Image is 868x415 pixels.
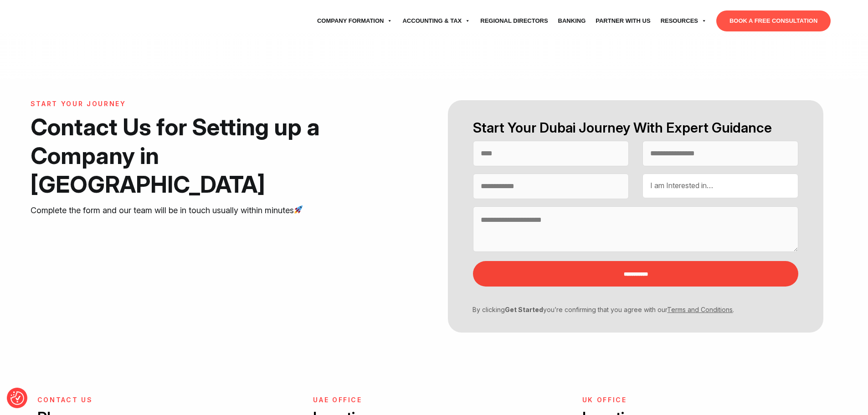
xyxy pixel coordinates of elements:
a: Regional Directors [475,8,553,34]
form: Contact form [434,100,837,333]
a: Resources [656,8,712,34]
a: Accounting & Tax [397,8,475,34]
h1: Contact Us for Setting up a Company in [GEOGRAPHIC_DATA] [31,113,378,199]
strong: Get Started [505,306,543,313]
a: Company Formation [312,8,398,34]
img: 🚀 [294,205,303,214]
h6: UK Office [582,396,696,404]
a: BOOK A FREE CONSULTATION [716,10,831,31]
a: Terms and Conditions [667,306,733,313]
p: By clicking you’re confirming that you agree with our . [466,305,791,314]
a: Banking [553,8,591,34]
button: Consent Preferences [10,391,24,405]
a: Partner with Us [591,8,655,34]
h6: CONTACT US [37,396,293,404]
h6: START YOUR JOURNEY [31,100,378,108]
img: svg+xml;nitro-empty-id=MTU1OjExNQ==-1;base64,PHN2ZyB2aWV3Qm94PSIwIDAgNzU4IDI1MSIgd2lkdGg9Ijc1OCIg... [37,10,106,32]
span: I am Interested in… [650,181,713,190]
h6: UAE OFFICE [313,396,427,404]
p: Complete the form and our team will be in touch usually within minutes [31,204,378,217]
h2: Start Your Dubai Journey With Expert Guidance [473,118,798,137]
img: Revisit consent button [10,391,24,405]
